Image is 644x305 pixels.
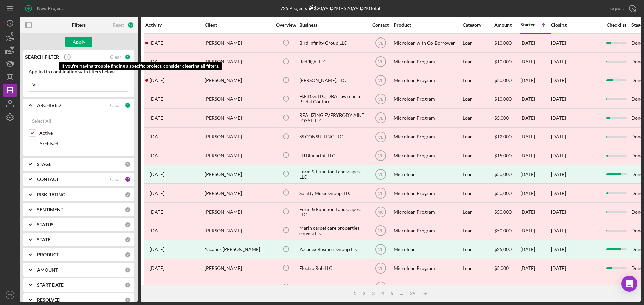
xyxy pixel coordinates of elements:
div: 0 [125,207,131,213]
div: Loan [463,241,494,258]
div: Microloan Program [394,259,461,277]
div: $10,000 [494,34,520,52]
div: 29 [407,291,419,296]
div: 0 [125,192,131,198]
div: Loan [463,165,494,183]
b: STAGE [37,162,51,167]
time: [DATE] [551,265,566,271]
time: [DATE] [551,77,566,83]
div: Contact [368,22,393,28]
div: Loan [463,34,494,52]
div: 725 Projects • $20,993,310 Total [280,5,380,11]
div: Loan [463,128,494,146]
time: [DATE] [551,40,566,46]
div: [DATE] [520,128,550,146]
div: ... [397,291,407,296]
div: [PERSON_NAME] [205,128,272,146]
div: $50,000 [494,203,520,221]
time: 2022-01-12 20:39 [150,284,164,290]
div: $50,000 [494,184,520,202]
div: Loan [463,222,494,239]
text: VL [378,153,383,158]
div: Loan [463,184,494,202]
div: $15,000 [494,147,520,164]
div: $12,000 [494,128,520,146]
div: [PERSON_NAME] [205,147,272,164]
div: $5,000 [494,109,520,127]
div: 0 [125,252,131,258]
div: $10,000 [494,53,520,71]
div: Client [205,22,272,28]
div: [DATE] [520,203,550,221]
b: START DATE [37,282,64,288]
div: [DATE] [551,172,566,177]
div: [PERSON_NAME] [205,184,272,202]
b: CONTACT [37,177,59,182]
div: 0 [125,222,131,228]
div: [DATE] [520,278,550,296]
div: [PERSON_NAME] [205,53,272,71]
div: Started [520,22,536,27]
div: Electro Rob LLC [299,259,366,277]
text: VL [378,285,383,290]
div: [DATE] [520,165,550,183]
div: Loan [463,203,494,221]
button: New Project [20,2,70,15]
div: [PERSON_NAME] [205,165,272,183]
time: [DATE] [551,190,566,196]
b: RESOLVED [37,297,60,303]
b: Filters [72,22,86,28]
div: Checklist [602,22,631,28]
div: $5,000 [494,259,520,277]
div: Microloan [394,165,461,183]
div: [DATE] [520,184,550,202]
div: Microloan Program [394,184,461,202]
div: [PERSON_NAME] [205,109,272,127]
div: Overview [273,22,299,28]
text: VL [378,116,383,121]
div: Activity [145,22,204,28]
text: VL [378,97,383,102]
time: 2021-12-03 19:15 [150,96,164,102]
text: VL [378,172,383,177]
b: AMOUNT [37,267,58,273]
time: 2021-12-16 01:21 [150,209,164,215]
div: Microloan Program [394,147,461,164]
div: [DATE] [520,259,550,277]
time: 2022-08-24 13:47 [150,115,164,121]
div: Loan [463,53,494,71]
div: $50,000 [494,278,520,296]
div: Clear [110,177,121,182]
time: 2021-12-18 01:11 [150,228,164,233]
div: Microloan Program [394,90,461,108]
div: $10,000 [494,90,520,108]
time: [DATE] [551,134,566,139]
button: Apply [65,37,92,47]
div: 0 [125,161,131,167]
div: [PERSON_NAME] [205,72,272,89]
div: SYMBIHOM LLC [299,278,366,296]
div: Clear [110,54,121,60]
div: 0 [125,237,131,243]
div: HJ Blueprint, LLC [299,147,366,164]
text: VL [378,78,383,83]
button: Select All [29,114,55,128]
time: [DATE] [551,96,566,102]
b: RISK RATING [37,192,65,197]
time: [DATE] [551,228,566,233]
div: [PERSON_NAME] [205,34,272,52]
div: Product [394,22,461,28]
div: [DATE] [551,247,566,252]
div: Applied in combination with filters below [29,69,129,74]
div: Closing [551,22,601,28]
div: $20,993,310 [307,5,340,11]
div: 15 [125,176,131,182]
div: 0 [125,267,131,273]
div: 1 [125,54,131,60]
div: [PERSON_NAME] [205,222,272,239]
text: CS [8,293,12,297]
time: [DATE] [551,284,566,290]
div: Reset [113,22,124,28]
b: SEARCH FILTER [25,54,59,60]
div: 3 [369,291,378,296]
